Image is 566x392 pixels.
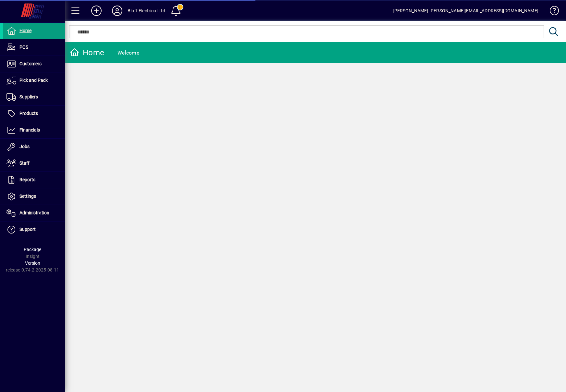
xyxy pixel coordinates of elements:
a: Knowledge Base [545,1,558,22]
div: [PERSON_NAME] [PERSON_NAME][EMAIL_ADDRESS][DOMAIN_NAME] [393,6,538,16]
button: Add [86,5,107,17]
span: POS [19,44,28,50]
div: Welcome [117,48,139,58]
span: Products [19,111,38,116]
span: Financials [19,127,40,133]
span: Customers [19,61,42,66]
a: POS [3,39,65,56]
div: Bluff Electrical Ltd [128,6,166,16]
span: Settings [19,194,36,199]
a: Customers [3,56,65,72]
a: Administration [3,205,65,221]
a: Financials [3,122,65,138]
span: Home [19,28,31,33]
div: Home [70,47,104,58]
a: Staff [3,155,65,171]
span: Suppliers [19,94,38,99]
span: Package [24,247,41,252]
span: Jobs [19,144,30,149]
a: Support [3,221,65,238]
span: Administration [19,210,49,215]
span: Reports [19,177,35,182]
a: Suppliers [3,89,65,105]
a: Jobs [3,139,65,155]
span: Pick and Pack [19,78,48,83]
a: Settings [3,188,65,205]
button: Profile [107,5,128,17]
a: Reports [3,172,65,188]
span: Staff [19,160,30,166]
a: Products [3,106,65,122]
a: Pick and Pack [3,72,65,89]
span: Version [25,260,40,266]
span: Support [19,227,36,232]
